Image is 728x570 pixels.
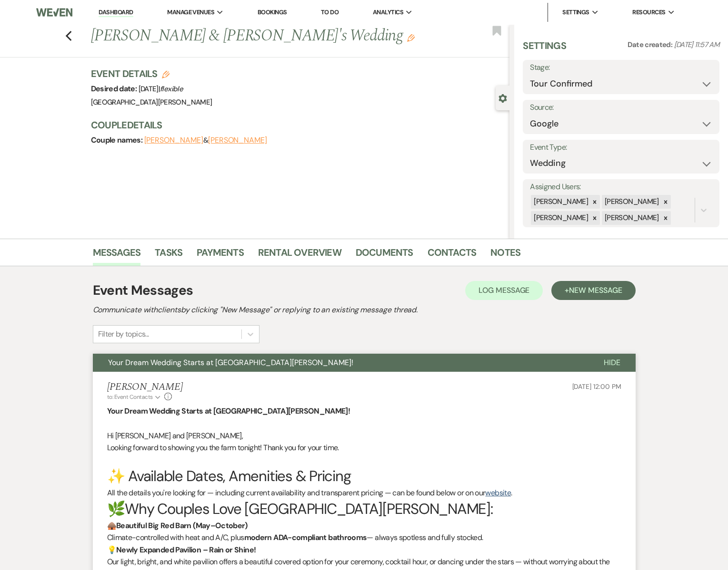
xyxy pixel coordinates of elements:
span: Desired date: [91,84,139,94]
img: Weven Logo [36,2,72,22]
p: — always spotless and fully stocked. [107,531,621,544]
span: Settings [562,8,589,17]
span: Date created: [628,40,674,49]
span: Log Message [479,285,529,295]
label: Event Type: [530,141,712,155]
span: Looking forward to showing you the farm tonight! Thank you for your time. [107,443,339,453]
span: Analytics [373,8,403,17]
button: Hide [588,354,636,372]
h3: Settings [523,39,566,60]
a: Dashboard [99,8,133,17]
strong: Beautiful Big Red Barn (May–October) [116,521,248,531]
a: Documents [356,245,413,266]
span: flexible [160,84,183,94]
p: 💡 [107,544,621,556]
span: & [144,135,267,145]
button: Edit [407,33,415,42]
button: Log Message [465,281,543,300]
span: New Message [569,285,622,295]
h1: [PERSON_NAME] & [PERSON_NAME]'s Wedding [91,25,422,48]
strong: Your Dream Wedding Starts at [GEOGRAPHIC_DATA][PERSON_NAME]! [107,406,350,416]
div: [PERSON_NAME] [531,211,589,225]
button: to: Event Contacts [107,393,162,401]
a: Bookings [258,8,287,16]
label: Source: [530,101,712,115]
strong: Newly Expanded Pavilion – Rain or Shine! [116,545,256,555]
h3: 🌿Why Couples Love [GEOGRAPHIC_DATA][PERSON_NAME]: [107,499,621,519]
label: Assigned Users: [530,180,712,194]
span: Your Dream Wedding Starts at [GEOGRAPHIC_DATA][PERSON_NAME]! [108,357,353,367]
button: [PERSON_NAME] [144,136,203,144]
a: Payments [197,245,244,266]
a: Contacts [428,245,477,266]
span: Manage Venues [167,8,214,17]
div: Filter by topics... [98,328,149,340]
p: All the details you're looking for — including current availability and transparent pricing — can... [107,487,621,499]
span: to: Event Contacts [107,393,153,401]
span: [DATE] 12:00 PM [572,382,621,391]
span: [DATE] 11:57 AM [674,40,719,49]
h3: Couple Details [91,118,500,132]
span: Climate-controlled with heat and A/C, plus [107,532,244,542]
button: Close lead details [499,93,507,102]
h3: Event Details [91,67,212,80]
h1: Event Messages [93,280,193,300]
strong: modern ADA-compliant bathrooms [244,532,367,542]
button: [PERSON_NAME] [208,136,267,144]
div: [PERSON_NAME] [602,195,660,209]
div: [PERSON_NAME] [531,195,589,209]
a: To Do [321,8,339,16]
h5: [PERSON_NAME] [107,381,183,393]
a: Messages [93,245,141,266]
label: Stage: [530,61,712,75]
span: Resources [632,8,665,17]
span: [DATE] | [139,84,183,94]
button: +New Message [551,281,635,300]
div: [PERSON_NAME] [602,211,660,225]
a: Rental Overview [258,245,341,266]
span: Couple names: [91,135,144,145]
span: Hi [PERSON_NAME] and [PERSON_NAME], [107,431,243,441]
a: website [485,488,511,498]
span: [GEOGRAPHIC_DATA][PERSON_NAME] [91,97,212,107]
a: Tasks [155,245,182,266]
button: Your Dream Wedding Starts at [GEOGRAPHIC_DATA][PERSON_NAME]! [93,354,588,372]
a: Notes [490,245,520,266]
p: 🛖 [107,520,621,532]
h3: ✨ Available Dates, Amenities & Pricing [107,466,621,486]
span: Hide [604,357,620,367]
h2: Communicate with clients by clicking "New Message" or replying to an existing message thread. [93,304,636,316]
